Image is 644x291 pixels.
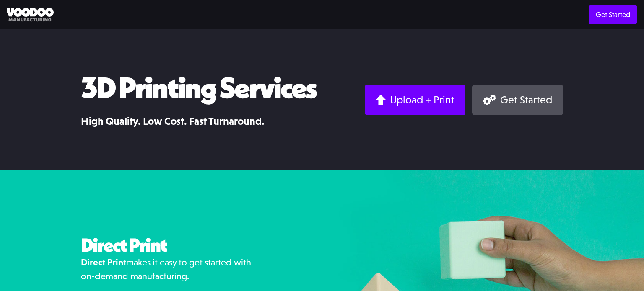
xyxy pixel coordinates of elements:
[365,85,465,115] a: Upload + Print
[390,93,454,106] div: Upload + Print
[500,93,552,106] div: Get Started
[7,8,54,22] img: Voodoo Manufacturing logo
[589,5,637,24] a: Get Started
[81,255,257,283] p: makes it easy to get started with on-demand manufacturing.
[483,95,496,105] img: Gears
[81,257,126,268] strong: Direct Print
[472,85,563,115] a: Get Started
[376,95,386,105] img: Arrow up
[81,71,316,103] h1: 3D Printing Services
[81,235,257,256] h2: Direct Print
[81,114,316,129] h3: High Quality. Low Cost. Fast Turnaround.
